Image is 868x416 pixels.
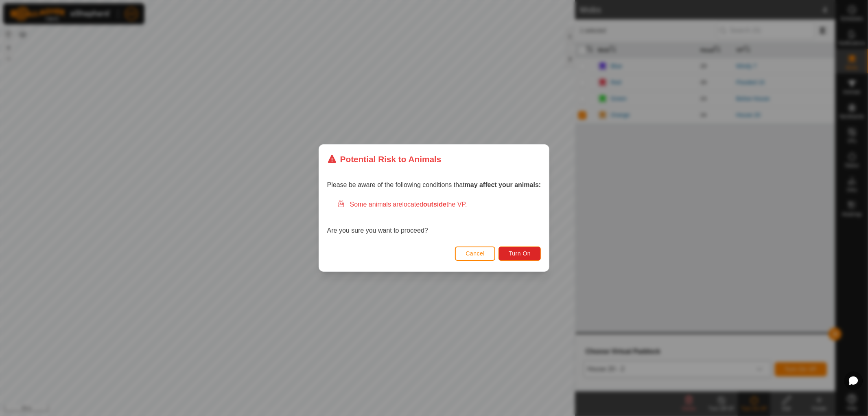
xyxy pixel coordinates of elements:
[498,247,541,261] button: Turn On
[466,250,485,257] span: Cancel
[327,153,442,165] div: Potential Risk to Animals
[423,201,446,208] strong: outside
[337,200,541,209] div: Some animals are
[509,250,531,257] span: Turn On
[455,247,495,261] button: Cancel
[402,201,467,208] span: located the VP.
[327,181,541,188] span: Please be aware of the following conditions that
[327,200,541,236] div: Are you sure you want to proceed?
[465,181,541,188] strong: may affect your animals:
